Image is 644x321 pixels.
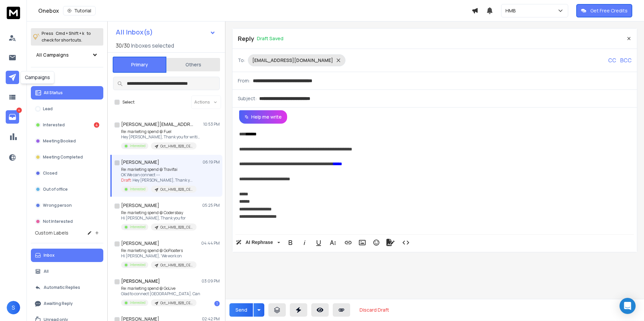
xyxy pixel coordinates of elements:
p: All Status [44,90,63,95]
p: Awaiting Reply [44,301,73,306]
h1: [PERSON_NAME] [121,240,159,247]
p: All [44,269,49,274]
p: Hey [PERSON_NAME], Thank you for writing [121,134,202,140]
p: Interested [130,187,146,192]
button: Insert Image (⌘P) [356,236,369,249]
p: Press to check for shortcuts. [42,30,91,44]
p: Oct_HMB_B2B_CEO_India_11-100 [160,225,193,230]
button: Send [229,303,253,317]
span: AI Rephrase [244,240,274,245]
p: 05:25 PM [202,203,220,208]
button: Others [166,57,220,72]
p: From: [238,77,250,84]
p: Re: marketing spend @ GoLive [121,286,200,291]
button: Primary [113,57,166,73]
h1: [PERSON_NAME] [121,202,159,209]
span: Hey [PERSON_NAME], Thank y ... [132,177,193,183]
button: Lead [31,102,103,116]
h1: All Inbox(s) [116,29,153,36]
h3: Custom Labels [35,230,68,236]
h1: [PERSON_NAME] [121,278,160,284]
p: 4 [16,108,22,113]
button: Signature [384,236,397,249]
p: Hi [PERSON_NAME], 'We work on [121,253,197,259]
p: Oct_HMB_B2B_CEO_India_11-100 [160,263,193,268]
p: Lead [43,106,53,112]
label: Select [122,100,135,105]
p: Re: marketing spend @ Travifai [121,167,197,172]
p: 06:19 PM [203,159,220,165]
button: Underline (⌘U) [312,236,325,249]
p: Wrong person [43,203,72,208]
div: Onebox [38,6,472,15]
button: Bold (⌘B) [284,236,297,249]
p: Inbox [44,253,55,258]
p: CC [608,56,616,64]
p: Automatic Replies [44,285,80,290]
button: Not Interested [31,215,103,228]
p: Interested [130,224,146,230]
button: Automatic Replies [31,281,103,294]
div: Open Intercom Messenger [620,298,636,314]
button: Insert Link (⌘K) [342,236,355,249]
button: Emoticons [370,236,383,249]
h3: Inboxes selected [131,42,174,50]
p: Not Interested [43,219,73,224]
p: To: [238,57,245,64]
h3: Filters [31,73,103,82]
p: 10:53 PM [203,122,220,127]
p: OK We can connect ---- [121,172,197,178]
p: Meeting Booked [43,138,76,144]
button: All Campaigns [31,48,103,62]
span: Cmd + Shift + k [55,29,85,37]
span: 30 / 30 [116,42,130,50]
a: 4 [6,110,19,124]
button: Tutorial [63,6,96,15]
button: Get Free Credits [576,4,632,17]
button: Italic (⌘I) [298,236,311,249]
p: Re: marketing spend @ Fuel [121,129,202,134]
p: Draft Saved [257,35,283,42]
p: 03:09 PM [202,278,220,284]
p: Oct_HMB_B2B_CEO_India_11-100 [160,187,193,192]
p: Interested [130,300,146,305]
p: Reply [238,34,254,43]
p: Subject: [238,95,257,102]
p: Get Free Credits [590,7,628,14]
h1: [PERSON_NAME] [121,159,159,166]
p: Oct_HMB_B2B_CEO_India_11-100 [160,144,193,149]
button: Discard Draft [354,303,394,317]
button: Code View [399,236,412,249]
button: S [7,301,20,314]
button: All [31,265,103,278]
div: Campaigns [20,71,54,84]
p: Hi [PERSON_NAME], Thank you for [121,215,197,221]
p: Interested [43,122,65,128]
div: 1 [214,301,220,306]
p: Interested [130,143,146,148]
button: Closed [31,167,103,180]
p: BCC [620,56,632,64]
p: Re: marketing spend @ GoFloaters [121,248,197,253]
p: Interested [130,262,146,267]
span: Draft: [121,177,132,183]
button: AI Rephrase [234,236,281,249]
p: Out of office [43,187,68,192]
button: Interested4 [31,118,103,132]
button: Awaiting Reply [31,297,103,310]
button: Meeting Completed [31,150,103,164]
h1: [PERSON_NAME][EMAIL_ADDRESS][DOMAIN_NAME] [121,121,195,128]
button: All Inbox(s) [110,25,221,39]
p: Meeting Completed [43,154,83,160]
button: All Status [31,86,103,100]
button: Wrong person [31,199,103,212]
p: [EMAIL_ADDRESS][DOMAIN_NAME] [252,57,333,64]
p: Oct_HMB_B2B_CEO_India_11-100 [160,301,193,306]
h1: All Campaigns [36,52,69,58]
button: Out of office [31,183,103,196]
p: Glad to connect [GEOGRAPHIC_DATA]. Can [121,291,200,297]
button: Meeting Booked [31,134,103,148]
div: 4 [94,122,99,128]
button: Help me write [239,110,287,124]
p: Closed [43,171,57,176]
